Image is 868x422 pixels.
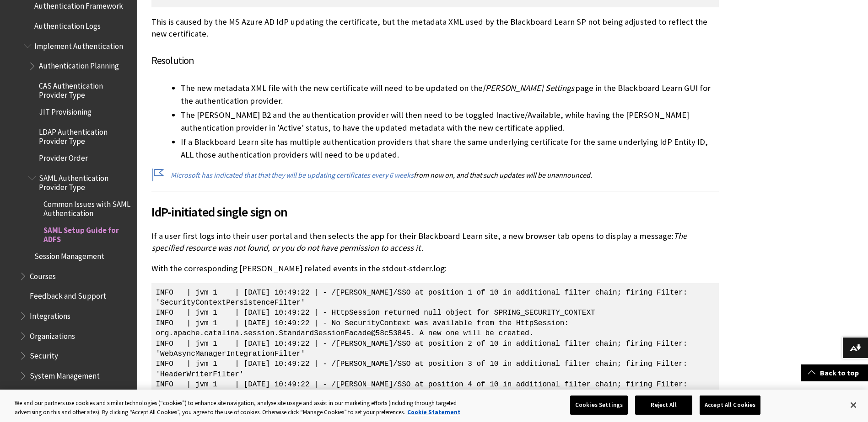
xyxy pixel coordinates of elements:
[407,408,460,416] a: More information about your privacy, opens in a new tab
[151,16,719,40] p: This is caused by the MS Azure AD IdP updating the certificate, but the metadata XML used by the ...
[30,388,92,401] span: Tools Management
[30,288,106,301] span: Feedback and Support
[43,196,131,218] span: Common Issues with SAML Authentication
[30,348,58,360] span: Security
[700,396,760,415] button: Accept All Cookies
[39,78,131,100] span: CAS Authentication Provider Type
[635,396,692,415] button: Reject All
[151,230,719,254] p: If a user first logs into their user portal and then selects the app for their Blackboard Learn s...
[181,109,719,134] li: The [PERSON_NAME] B2 and the authentication provider will then need to be toggled Inactive/Availa...
[181,136,719,161] li: If a Blackboard Learn site has multiple authentication providers that share the same underlying c...
[39,170,131,192] span: SAML Authentication Provider Type
[39,150,88,163] span: Provider Order
[151,231,687,253] span: The specified resource was not found, or you do not have permission to access it
[843,395,863,415] button: Close
[34,248,104,261] span: Session Management
[151,170,719,180] p: from now on, and that such updates will be unannounced.
[39,104,92,116] span: JIT Provisioning
[34,38,123,51] span: Implement Authentication
[30,308,70,321] span: Integrations
[30,269,56,281] span: Courses
[801,364,868,381] a: Back to top
[171,170,414,180] a: Microsoft has indicated that that they will be updating certificates every 6 weeks
[30,328,75,341] span: Organizations
[483,83,574,93] span: [PERSON_NAME] Settings
[39,124,131,146] span: LDAP Authentication Provider Type
[43,222,131,244] span: SAML Setup Guide for ADFS
[151,53,719,68] h4: Resolution
[151,263,719,274] p: With the corresponding [PERSON_NAME] related events in the stdout-stderr.log:
[34,18,101,31] span: Authentication Logs
[181,82,719,107] li: The new metadata XML file with the new certificate will need to be updated on the page in the Bla...
[151,202,719,222] span: IdP-initiated single sign on
[570,396,628,415] button: Cookies Settings
[15,399,477,417] div: We and our partners use cookies and similar technologies (“cookies”) to enhance site navigation, ...
[30,368,100,380] span: System Management
[39,58,119,71] span: Authentication Planning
